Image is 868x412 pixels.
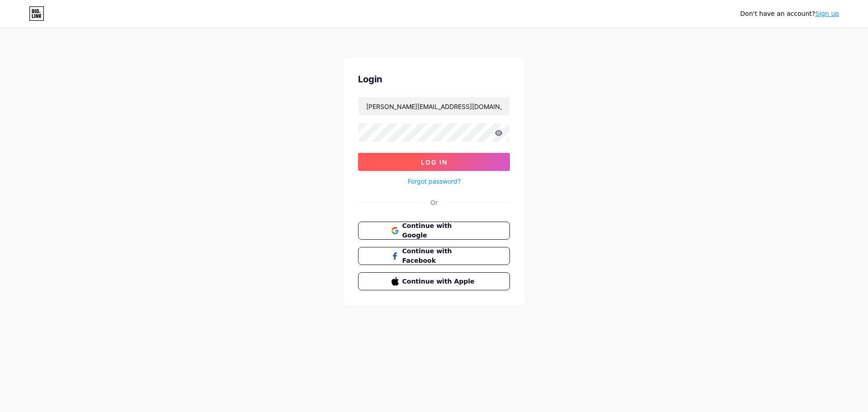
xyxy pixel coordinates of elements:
[408,176,461,186] a: Forgot password?
[358,272,510,290] button: Continue with Apple
[421,158,448,166] span: Log In
[358,153,510,171] button: Log In
[358,247,510,265] button: Continue with Facebook
[358,72,510,86] div: Login
[740,9,839,19] div: Don't have an account?
[402,246,477,265] span: Continue with Facebook
[402,221,477,240] span: Continue with Google
[430,198,438,207] div: Or
[358,222,510,240] button: Continue with Google
[402,277,477,286] span: Continue with Apple
[815,10,839,17] a: Sign up
[359,97,509,115] input: Username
